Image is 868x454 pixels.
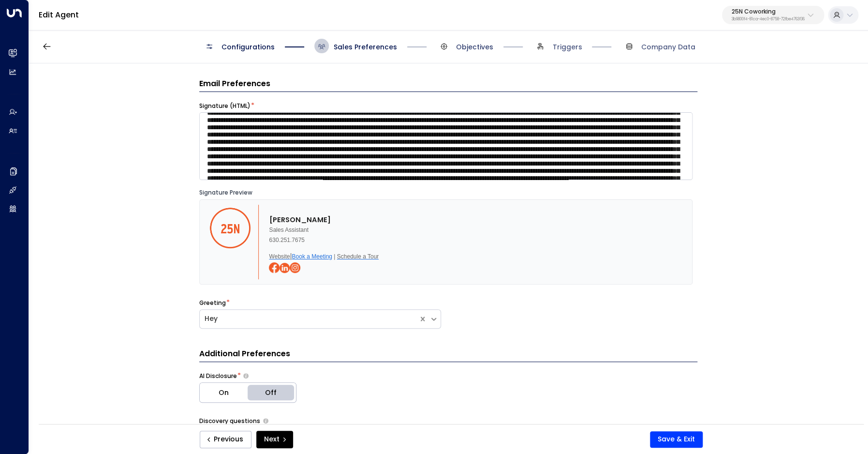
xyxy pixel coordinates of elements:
button: 25N Coworking3b9800f4-81ca-4ec0-8758-72fbe4763f36 [722,6,824,24]
strong: [PERSON_NAME] [269,215,330,225]
h3: Email Preferences [199,78,697,92]
a: Schedule a Tour [337,250,379,262]
button: Choose whether the agent should proactively disclose its AI nature in communications or only reve... [243,373,249,379]
button: On [200,383,248,402]
p: 25N Coworking [732,9,805,15]
label: Greeting [199,299,226,307]
span: Book a Meeting [292,253,332,260]
span: Schedule a Tour [337,253,379,260]
div: Hey [205,314,413,324]
button: Next [256,431,293,448]
div: Platform [199,382,296,403]
h3: Additional Preferences [199,348,697,362]
label: Discovery questions [199,417,260,425]
button: Off [248,383,296,402]
span: | [334,253,335,260]
a: Book a Meeting [292,250,332,262]
span: Sales Assistant [269,227,308,233]
span: Sales Preferences [334,42,397,52]
span: Configurations [221,42,275,52]
a: Edit Agent [39,9,79,20]
label: AI Disclosure [199,372,237,380]
div: Signature Preview [199,188,692,197]
button: Select the types of questions the agent should use to engage leads in initial emails. These help ... [263,418,268,424]
button: Save & Exit [650,431,703,448]
label: Signature (HTML) [199,102,250,110]
span: Triggers [552,42,582,52]
p: 3b9800f4-81ca-4ec0-8758-72fbe4763f36 [732,17,805,21]
span: | [290,252,292,260]
a: Website [269,250,290,262]
button: Previous [200,431,251,448]
span: Company Data [641,42,695,52]
span: 630.251.7675 [269,237,304,243]
span: Objectives [456,42,493,52]
span: Website [269,253,290,260]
